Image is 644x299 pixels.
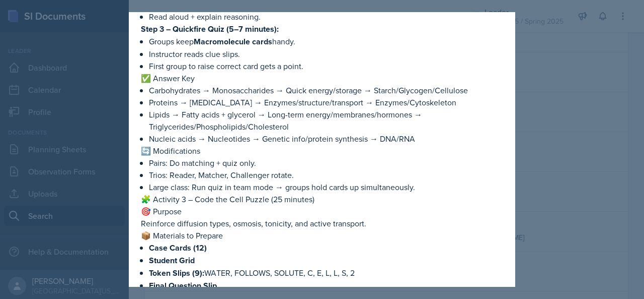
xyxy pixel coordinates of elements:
p: 🔄 Modifications [141,145,503,157]
strong: Macromolecule cards [194,36,272,47]
strong: Final Question Slip [149,280,217,291]
p: Groups keep handy. [149,35,503,48]
p: Trios: Reader, Matcher, Challenger rotate. [149,169,503,181]
p: Pairs: Do matching + quiz only. [149,157,503,169]
p: Proteins → [MEDICAL_DATA] → Enzymes/structure/transport → Enzymes/Cytoskeleton [149,96,503,108]
p: 📦 Materials to Prepare [141,229,503,242]
p: Lipids → Fatty acids + glycerol → Long-term energy/membranes/hormones → Triglycerides/Phospholipi... [149,108,503,133]
p: 🎯 Purpose [141,205,503,217]
p: Nucleic acids → Nucleotides → Genetic info/protein synthesis → DNA/RNA [149,133,503,145]
strong: Token Slips (9): [149,267,204,279]
p: Large class: Run quiz in team mode → groups hold cards up simultaneously. [149,181,503,193]
p: First group to raise correct card gets a point. [149,60,503,72]
p: ✅ Answer Key [141,72,503,84]
strong: Step 3 – Quickfire Quiz (5–7 minutes): [141,23,279,35]
p: Instructor reads clue slips. [149,48,503,60]
p: Read aloud + explain reasoning. [149,11,503,23]
strong: Student Grid [149,255,195,266]
p: Reinforce diffusion types, osmosis, tonicity, and active transport. [141,217,503,229]
p: 🧩 Activity 3 – Code the Cell Puzzle (25 minutes) [141,193,503,205]
p: WATER, FOLLOWS, SOLUTE, C, E, L, L, S, 2 [149,267,503,279]
strong: Case Cards (12) [149,242,207,254]
p: Carbohydrates → Monosaccharides → Quick energy/storage → Starch/Glycogen/Cellulose [149,84,503,96]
